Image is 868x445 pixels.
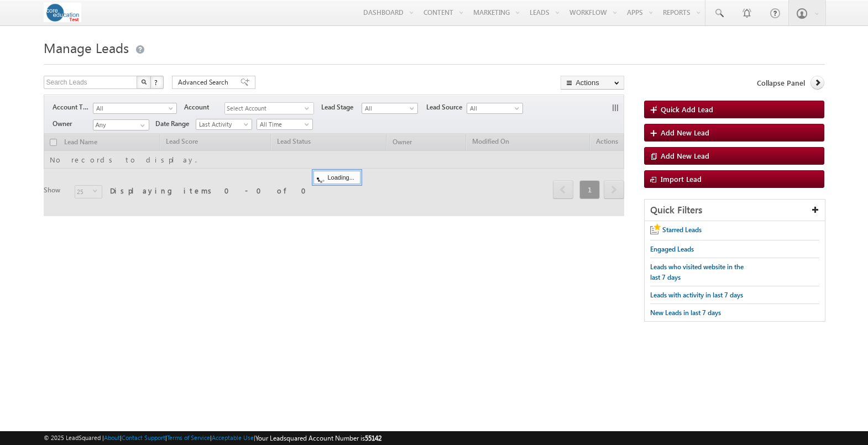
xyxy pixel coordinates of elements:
[178,77,232,87] span: Advanced Search
[167,434,210,441] a: Terms of Service
[362,103,418,114] a: All
[104,434,120,441] a: About
[225,103,305,114] span: Select Account
[467,103,523,114] a: All
[212,434,254,441] a: Acceptable Use
[467,103,520,113] span: All
[224,102,314,114] div: Select Account
[53,119,93,129] span: Owner
[757,78,805,88] span: Collapse Panel
[196,119,252,130] a: Last Activity
[184,102,224,112] span: Account
[44,433,381,443] span: © 2025 LeadSquared | | | | |
[650,291,743,299] span: Leads with activity in last 7 days
[44,39,129,56] span: Manage Leads
[93,103,170,113] span: All
[257,119,310,129] span: All Time
[141,79,147,85] img: Search
[134,120,148,131] a: Show All Items
[650,308,721,317] span: New Leads in last 7 days
[305,106,313,111] span: select
[313,171,360,184] div: Loading...
[155,119,196,129] span: Date Range
[196,119,249,129] span: Last Activity
[362,103,415,113] span: All
[150,76,164,89] button: ?
[661,104,713,114] span: Quick Add Lead
[257,119,313,130] a: All Time
[650,263,744,281] span: Leads who visited website in the last 7 days
[661,151,709,160] span: Add New Lead
[321,102,362,112] span: Lead Stage
[650,245,694,253] span: Engaged Leads
[645,200,825,221] div: Quick Filters
[53,102,93,112] span: Account Type
[44,3,82,22] img: Custom Logo
[561,76,624,90] button: Actions
[255,434,381,442] span: Your Leadsquared Account Number is
[122,434,165,441] a: Contact Support
[365,434,381,442] span: 55142
[661,174,702,184] span: Import Lead
[661,128,709,137] span: Add New Lead
[154,77,159,87] span: ?
[93,103,177,114] a: All
[662,226,702,234] span: Starred Leads
[93,119,149,130] input: Type to Search
[426,102,467,112] span: Lead Source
